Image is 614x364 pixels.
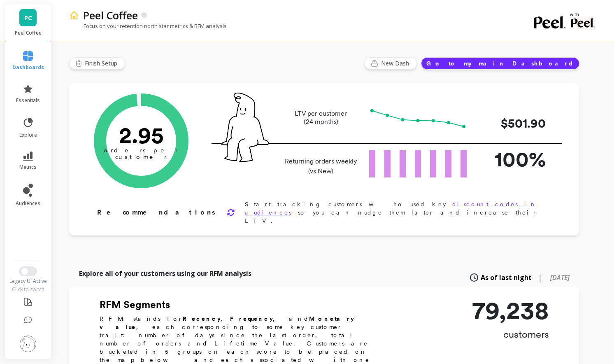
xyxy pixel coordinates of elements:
[13,30,43,36] p: Peel Coffee
[4,278,52,285] div: Legacy UI Active
[4,286,52,293] div: Click to switch
[570,16,596,29] img: partner logo
[364,57,417,70] button: New Dash
[83,8,138,22] p: Peel Coffee
[245,200,553,225] p: Start tracking customers who used key so you can nudge them later and increase their LTV.
[230,315,273,322] b: Frequency
[472,298,549,323] p: 79,238
[472,328,549,341] p: customers
[550,273,570,282] span: [DATE]
[69,22,227,30] p: Focus on your retention north star metrics & RFM analysis
[104,147,179,154] tspan: orders per
[480,114,546,133] p: $501.90
[538,273,542,282] span: |
[100,298,379,311] h2: RFM Segments
[282,156,359,176] p: Returning orders weekly (vs New)
[12,64,44,71] span: dashboards
[19,164,37,170] span: metrics
[481,273,532,282] span: As of last night
[97,208,217,217] p: Recommendations
[115,153,167,161] tspan: customer
[480,144,546,175] p: 100%
[69,10,79,20] img: header icon
[16,200,40,207] span: audiences
[221,93,269,162] img: pal seatted on line
[119,121,164,149] text: 2.95
[381,59,412,68] span: New Dash
[421,57,579,70] button: Go to my main Dashboard
[69,57,125,70] button: Finish Setup
[19,132,37,138] span: explore
[570,12,596,16] p: with
[282,110,359,126] p: LTV per customer (24 months)
[16,97,40,104] span: essentials
[183,315,221,322] b: Recency
[20,336,36,352] img: profile picture
[79,268,251,278] p: Explore all of your customers using our RFM analysis
[19,266,37,276] button: Switch to New UI
[24,13,32,23] span: PC
[85,59,120,68] span: Finish Setup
